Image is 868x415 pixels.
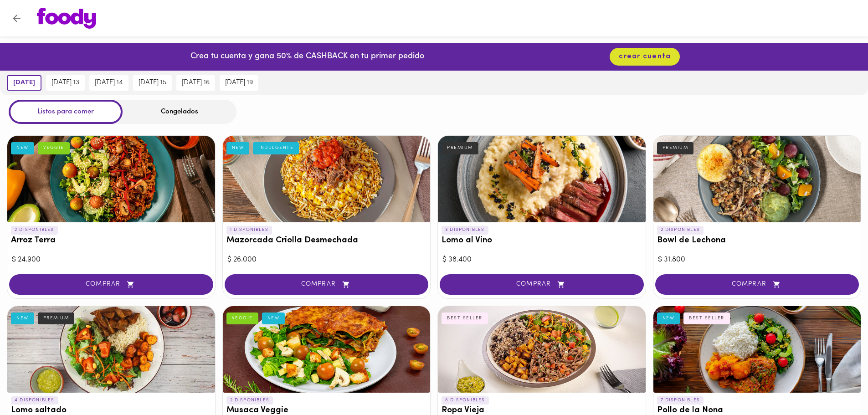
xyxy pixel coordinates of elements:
[123,100,236,124] div: Congelados
[11,236,211,246] h3: Arroz Terra
[176,75,215,91] button: [DATE] 16
[225,79,253,87] span: [DATE] 19
[139,79,166,87] span: [DATE] 15
[442,226,488,234] p: 3 DISPONIBLES
[442,396,489,405] p: 8 DISPONIBLES
[9,100,123,124] div: Listos para comer
[619,52,671,61] span: crear cuenta
[11,226,58,234] p: 2 DISPONIBLES
[683,313,730,324] div: BEST SELLER
[11,142,34,154] div: NEW
[657,226,704,234] p: 2 DISPONIBLES
[7,136,215,222] div: Arroz Terra
[227,255,426,265] div: $ 26.000
[9,274,213,295] button: COMPRAR
[226,142,250,154] div: NEW
[223,306,431,393] div: Musaca Veggie
[225,274,429,295] button: COMPRAR
[610,48,680,66] button: crear cuenta
[37,8,96,29] img: logo.png
[11,313,34,324] div: NEW
[440,274,644,295] button: COMPRAR
[815,362,859,406] iframe: Messagebird Livechat Widget
[442,255,641,265] div: $ 38.400
[657,236,858,246] h3: Bowl de Lechona
[442,142,478,154] div: PREMIUM
[95,79,123,87] span: [DATE] 14
[451,281,632,288] span: COMPRAR
[653,136,861,222] div: Bowl de Lechona
[253,142,299,154] div: INDULGENTE
[226,396,273,405] p: 2 DISPONIBLES
[657,142,694,154] div: PREMIUM
[13,79,35,87] span: [DATE]
[12,255,211,265] div: $ 24.900
[38,313,75,324] div: PREMIUM
[190,51,424,63] p: Crea tu cuenta y gana 50% de CASHBACK en tu primer pedido
[226,236,427,246] h3: Mazorcada Criolla Desmechada
[38,142,70,154] div: VEGGIE
[657,313,680,324] div: NEW
[223,136,431,222] div: Mazorcada Criolla Desmechada
[226,226,272,234] p: 1 DISPONIBLES
[442,313,488,324] div: BEST SELLER
[438,306,646,393] div: Ropa Vieja
[236,281,417,288] span: COMPRAR
[657,396,704,405] p: 7 DISPONIBLES
[11,396,58,405] p: 4 DISPONIBLES
[7,306,215,393] div: Lomo saltado
[89,75,128,91] button: [DATE] 14
[7,75,41,91] button: [DATE]
[653,306,861,393] div: Pollo de la Nona
[438,136,646,222] div: Lomo al Vino
[21,281,202,288] span: COMPRAR
[182,79,210,87] span: [DATE] 16
[442,236,642,246] h3: Lomo al Vino
[133,75,172,91] button: [DATE] 15
[226,313,258,324] div: VEGGIE
[667,281,848,288] span: COMPRAR
[658,255,857,265] div: $ 31.800
[51,79,79,87] span: [DATE] 13
[220,75,258,91] button: [DATE] 19
[655,274,859,295] button: COMPRAR
[5,7,28,30] button: Volver
[262,313,285,324] div: NEW
[46,75,85,91] button: [DATE] 13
